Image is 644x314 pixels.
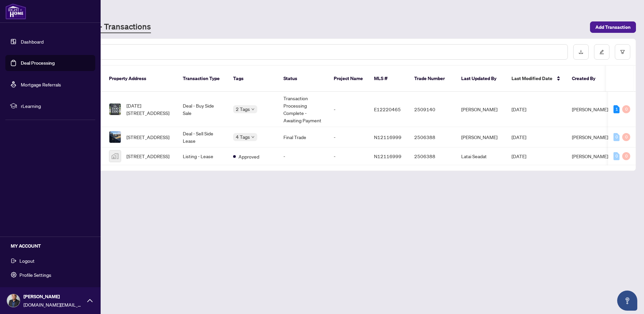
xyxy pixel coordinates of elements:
[567,66,607,92] th: Created By
[19,269,51,280] span: Profile Settings
[126,152,169,160] span: [STREET_ADDRESS]
[374,153,401,159] span: N12116999
[126,102,172,117] span: [DATE][STREET_ADDRESS]
[620,50,625,54] span: filter
[456,147,506,165] td: Latai Seadat
[328,66,369,92] th: Project Name
[506,66,567,92] th: Last Modified Date
[512,153,526,159] span: [DATE]
[21,39,44,45] a: Dashboard
[278,147,328,165] td: -
[572,153,608,159] span: [PERSON_NAME]
[109,104,121,115] img: thumbnail-img
[409,127,456,147] td: 2506388
[109,150,121,162] img: thumbnail-img
[251,108,255,111] span: down
[21,102,91,110] span: rLearning
[613,105,620,113] div: 1
[328,147,369,165] td: -
[278,127,328,147] td: Final Trade
[177,147,228,165] td: Listing - Lease
[617,291,637,311] button: Open asap
[512,134,526,140] span: [DATE]
[613,133,620,141] div: 0
[251,135,255,139] span: down
[5,255,95,266] button: Logout
[177,127,228,147] td: Deal - Sell Side Lease
[590,21,636,33] button: Add Transaction
[512,75,552,82] span: Last Modified Date
[104,66,177,92] th: Property Address
[622,152,630,160] div: 0
[613,152,620,160] div: 0
[622,133,630,141] div: 0
[23,301,84,308] span: [DOMAIN_NAME][EMAIL_ADDRESS][DOMAIN_NAME]
[19,255,35,266] span: Logout
[594,44,609,60] button: edit
[11,242,95,250] h5: MY ACCOUNT
[374,106,401,112] span: E12220465
[126,133,169,141] span: [STREET_ADDRESS]
[456,127,506,147] td: [PERSON_NAME]
[238,153,259,160] span: Approved
[369,66,409,92] th: MLS #
[409,92,456,127] td: 2509140
[5,269,95,280] button: Profile Settings
[23,293,84,300] span: [PERSON_NAME]
[579,50,583,54] span: download
[278,92,328,127] td: Transaction Processing Complete - Awaiting Payment
[278,66,328,92] th: Status
[177,92,228,127] td: Deal - Buy Side Sale
[572,134,608,140] span: [PERSON_NAME]
[622,105,630,113] div: 0
[236,105,250,113] span: 2 Tags
[456,66,506,92] th: Last Updated By
[109,131,121,143] img: thumbnail-img
[599,50,604,54] span: edit
[236,133,250,141] span: 4 Tags
[328,127,369,147] td: -
[5,3,26,19] img: logo
[228,66,278,92] th: Tags
[512,106,526,112] span: [DATE]
[573,44,589,60] button: download
[7,294,20,307] img: Profile Icon
[409,147,456,165] td: 2506388
[615,44,630,60] button: filter
[21,81,61,87] a: Mortgage Referrals
[21,60,55,66] a: Deal Processing
[409,66,456,92] th: Trade Number
[328,92,369,127] td: -
[374,134,401,140] span: N12116999
[572,106,608,112] span: [PERSON_NAME]
[456,92,506,127] td: [PERSON_NAME]
[177,66,228,92] th: Transaction Type
[595,22,631,33] span: Add Transaction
